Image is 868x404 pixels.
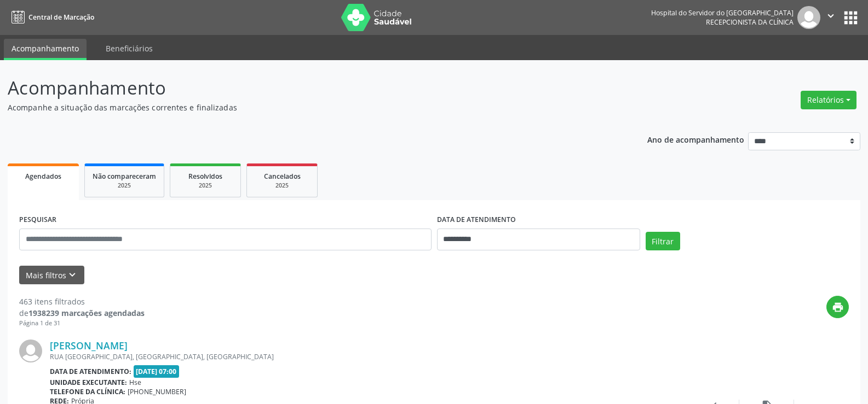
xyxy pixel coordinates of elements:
[93,181,156,190] div: 2025
[129,378,141,387] span: Hse
[19,296,145,307] div: 463 itens filtrados
[797,6,820,29] img: img
[19,319,145,328] div: Página 1 de 31
[19,212,56,229] label: PESQUISAR
[25,172,61,181] span: Agendados
[19,266,84,285] button: Mais filtroskeyboard_arrow_down
[188,172,222,181] span: Resolvidos
[651,8,794,17] div: Hospital do Servidor do [GEOGRAPHIC_DATA]
[8,74,605,102] p: Acompanhamento
[19,307,145,319] div: de
[706,17,794,27] span: Recepcionista da clínica
[28,308,145,318] strong: 1938239 marcações agendadas
[98,39,160,58] a: Beneficiários
[4,39,87,60] a: Acompanhamento
[28,13,94,22] span: Central de Marcação
[437,212,516,229] label: DATA DE ATENDIMENTO
[93,172,156,181] span: Não compareceram
[832,301,844,313] i: print
[134,365,180,378] span: [DATE] 07:00
[264,172,301,181] span: Cancelados
[801,91,856,109] button: Relatórios
[8,8,94,26] a: Central de Marcação
[50,378,127,387] b: Unidade executante:
[826,296,849,318] button: print
[8,102,605,113] p: Acompanhe a situação das marcações correntes e finalizadas
[647,132,744,146] p: Ano de acompanhamento
[128,387,186,396] span: [PHONE_NUMBER]
[50,387,125,396] b: Telefone da clínica:
[255,181,309,190] div: 2025
[66,269,78,281] i: keyboard_arrow_down
[19,339,42,362] img: img
[841,8,860,27] button: apps
[50,339,128,352] a: [PERSON_NAME]
[50,352,685,361] div: RUA [GEOGRAPHIC_DATA], [GEOGRAPHIC_DATA], [GEOGRAPHIC_DATA]
[820,6,841,29] button: 
[178,181,233,190] div: 2025
[825,10,837,22] i: 
[50,367,131,376] b: Data de atendimento:
[646,232,680,250] button: Filtrar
